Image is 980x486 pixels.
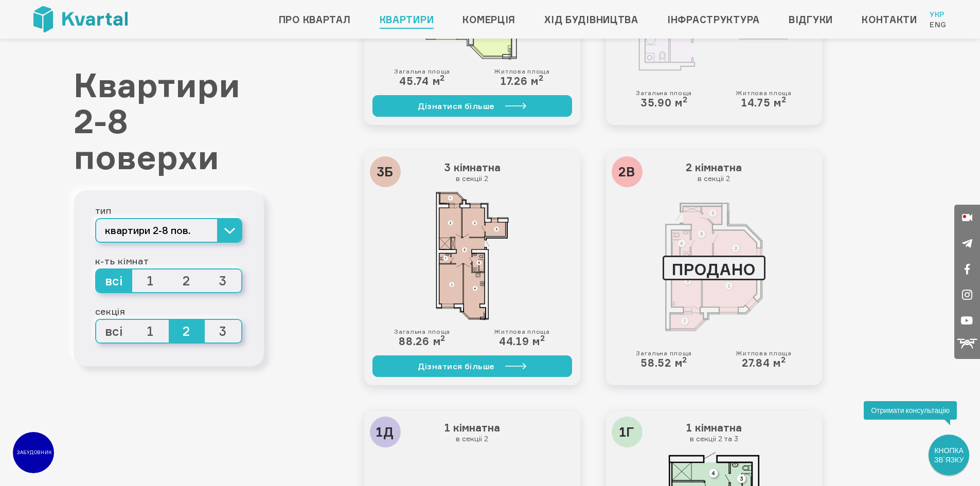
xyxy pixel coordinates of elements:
sup: 2 [683,95,688,104]
a: Квартири [380,11,434,28]
h3: 1 кімнатна [372,419,572,446]
a: Комерція [462,11,515,28]
sup: 2 [539,73,544,83]
button: квартири 2-8 пов. [95,218,242,243]
small: Житлова площа [736,350,791,357]
span: 1 [132,269,169,292]
small: Загальна площа [394,328,450,335]
small: в секціі 2 та 3 [617,434,811,443]
h3: 3 кімнатна [372,159,572,186]
div: Отримати консультацію [864,401,957,420]
div: 35.90 м [636,89,692,109]
div: 27.84 м [736,350,791,369]
div: 44.19 м [494,328,549,348]
small: в секціі 2 [375,434,569,443]
div: 58.52 м [636,350,692,369]
div: секція [95,303,242,319]
img: 3Б [421,192,524,320]
div: 1Д [370,417,401,447]
div: 14.75 м [736,89,791,109]
div: КНОПКА ЗВ`ЯЗКУ [930,436,968,474]
sup: 2 [781,95,787,104]
div: ПРОДАНО [663,256,765,280]
div: 3Б [370,156,401,187]
a: Хід будівництва [544,11,638,28]
small: Загальна площа [394,68,450,75]
a: Дізнатися більше [372,355,572,377]
a: Eng [930,20,947,30]
a: Відгуки [789,11,833,28]
small: Житлова площа [736,89,791,97]
small: в секціі 2 [375,174,569,183]
div: 2В [612,156,643,187]
img: Kvartal [33,6,128,32]
span: всі [96,269,133,292]
div: 17.26 м [494,68,549,87]
div: 88.26 м [394,328,450,348]
sup: 2 [440,333,446,343]
span: 3 [205,320,241,343]
div: 45.74 м [394,68,450,87]
h3: 2 кімнатна [614,159,814,186]
h3: 1 кімнатна [614,419,814,446]
sup: 2 [540,333,545,343]
a: ЗАБУДОВНИК [13,432,54,473]
a: Контакти [862,11,917,28]
h1: Квартири 2-8 поверхи [74,67,264,175]
div: тип [95,203,242,218]
div: к-ть кімнат [95,253,242,268]
sup: 2 [682,355,687,365]
sup: 2 [781,355,786,365]
small: Загальна площа [636,350,692,357]
span: 2 [169,320,205,343]
sup: 2 [440,73,445,83]
span: 3 [205,269,241,292]
small: в секціі 2 [617,174,811,183]
a: Дізнатися більше [372,95,572,117]
div: 1Г [612,417,643,447]
span: 1 [132,320,169,343]
text: ЗАБУДОВНИК [17,449,52,455]
small: Житлова площа [494,328,549,335]
span: 2 [169,269,205,292]
small: Загальна площа [636,89,692,97]
small: Житлова площа [494,68,549,75]
a: Інфраструктура [667,11,760,28]
a: Про квартал [279,11,351,28]
a: Укр [930,9,947,20]
span: всі [96,320,133,343]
